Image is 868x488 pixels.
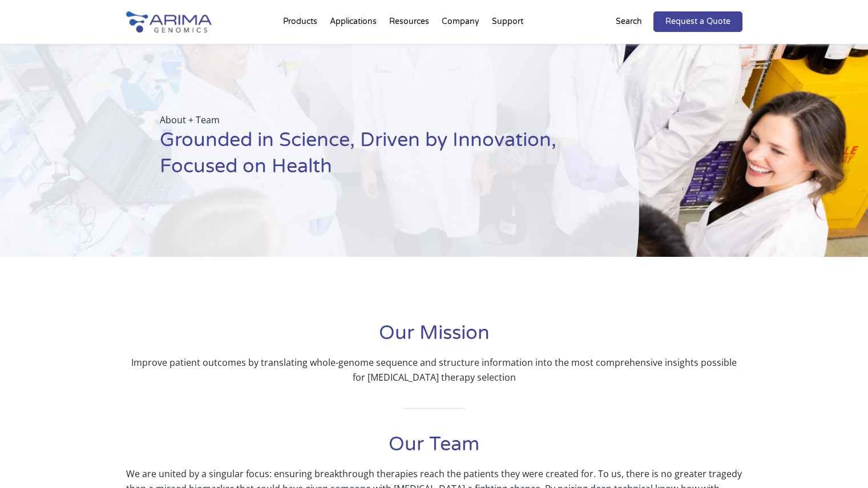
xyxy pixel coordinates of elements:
p: Search [616,14,642,29]
p: Improve patient outcomes by translating whole-genome sequence and structure information into the ... [126,355,742,385]
h1: Our Mission [126,320,742,355]
h1: Grounded in Science, Driven by Innovation, Focused on Health [160,127,582,188]
img: Arima-Genomics-logo [126,11,212,33]
p: About + Team [160,112,582,127]
h1: Our Team [126,431,742,466]
a: Request a Quote [653,11,742,32]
